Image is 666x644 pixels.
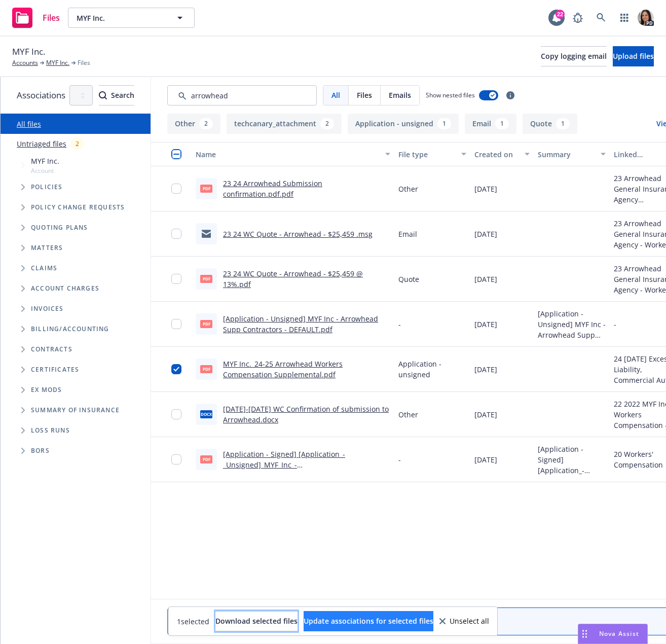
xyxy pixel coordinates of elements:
[534,142,610,166] button: Summary
[31,427,70,434] span: Loss Runs
[304,611,433,631] button: Update associations for selected files
[70,138,84,150] div: 2
[398,319,401,330] span: -
[394,142,470,166] button: File type
[470,142,534,166] button: Created on
[398,149,455,160] div: File type
[613,51,654,61] span: Upload files
[223,359,343,379] a: MYF Inc._24-25 Arrowhead Workers Compensation Supplemental.pdf
[171,319,181,329] input: Toggle Row Selected
[541,51,607,61] span: Copy logging email
[99,86,134,105] div: Search
[474,319,497,330] span: [DATE]
[78,58,90,67] span: Files
[398,274,419,284] span: Quote
[398,184,418,194] span: Other
[31,184,63,190] span: Policies
[46,58,69,67] a: MYF Inc.
[538,149,595,160] div: Summary
[215,616,298,626] span: Download selected files
[320,118,334,129] div: 2
[31,265,57,271] span: Claims
[474,229,497,239] span: [DATE]
[223,449,390,480] a: [Application - Signed] [Application_-_Unsigned]_MYF_Inc_-_Arrowhead_Supp_Contractors_-_DEFAULT_(2...
[223,404,389,424] a: [DATE]-[DATE] WC Confirmation of submission to Arrowhead.docx
[613,46,654,66] button: Upload files
[638,10,654,26] img: photo
[171,184,181,194] input: Toggle Row Selected
[68,8,195,28] button: MYF Inc.
[17,138,66,149] a: Untriaged files
[171,229,181,239] input: Toggle Row Selected
[331,90,340,100] span: All
[196,149,379,160] div: Name
[200,410,212,418] span: docx
[31,166,59,175] span: Account
[357,90,372,100] span: Files
[523,114,577,134] button: Quote
[223,314,378,334] a: [Application - Unsigned] MYF Inc - Arrowhead Supp Contractors - DEFAULT.pdf
[31,156,59,166] span: MYF Inc.
[171,149,181,159] input: Select all
[31,326,109,332] span: Billing/Accounting
[215,611,298,631] button: Download selected files
[171,274,181,284] input: Toggle Row Selected
[465,114,516,134] button: Email
[200,455,212,463] span: pdf
[556,10,565,19] div: 22
[304,616,433,626] span: Update associations for selected files
[474,149,519,160] div: Created on
[474,184,497,194] span: [DATE]
[43,14,60,22] span: Files
[398,229,417,239] span: Email
[348,114,459,134] button: Application - unsigned
[439,611,489,631] button: Unselect all
[591,8,611,28] a: Search
[31,346,72,352] span: Contracts
[450,618,489,625] span: Unselect all
[398,409,418,420] span: Other
[538,308,606,340] span: [Application - Unsigned] MYF Inc - Arrowhead Supp Contractors - DEFAULT.pdf
[31,245,63,251] span: Matters
[474,409,497,420] span: [DATE]
[17,119,41,129] a: All files
[474,364,497,375] span: [DATE]
[541,46,607,66] button: Copy logging email
[1,319,151,461] div: Folder Tree Example
[171,409,181,419] input: Toggle Row Selected
[223,178,322,199] a: 23 24 Arrowhead Submission confirmation.pdf.pdf
[31,367,79,373] span: Certificates
[495,118,509,129] div: 1
[12,58,38,67] a: Accounts
[31,225,88,231] span: Quoting plans
[474,454,497,465] span: [DATE]
[223,229,373,239] a: 23 24 WC Quote - Arrowhead - $25,459 .msg
[171,364,181,374] input: Toggle Row Selected
[398,454,401,465] span: -
[77,13,164,23] span: MYF Inc.
[1,154,151,319] div: Tree Example
[99,85,134,105] button: SearchSearch
[31,448,50,454] span: BORs
[8,4,64,32] a: Files
[426,91,475,99] span: Show nested files
[223,269,363,289] a: 23 24 WC Quote - Arrowhead - $25,459 @ 13%.pdf
[200,320,212,328] span: pdf
[568,8,588,28] a: Report a Bug
[17,89,65,102] span: Associations
[167,85,317,105] input: Search by keyword...
[12,45,45,58] span: MYF Inc.
[389,90,411,100] span: Emails
[578,624,591,643] div: Drag to move
[227,114,342,134] button: techcanary_attachment
[31,204,125,210] span: Policy change requests
[538,444,606,476] span: [Application - Signed] [Application_-_Unsigned]_MYF_Inc_-_Arrowhead_Supp_Contractors_-_DEFAULT_(2...
[167,114,220,134] button: Other
[599,629,639,638] span: Nova Assist
[31,387,62,393] span: Ex Mods
[192,142,394,166] button: Name
[31,407,120,413] span: Summary of insurance
[578,624,648,644] button: Nova Assist
[614,319,616,330] div: -
[171,454,181,464] input: Toggle Row Selected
